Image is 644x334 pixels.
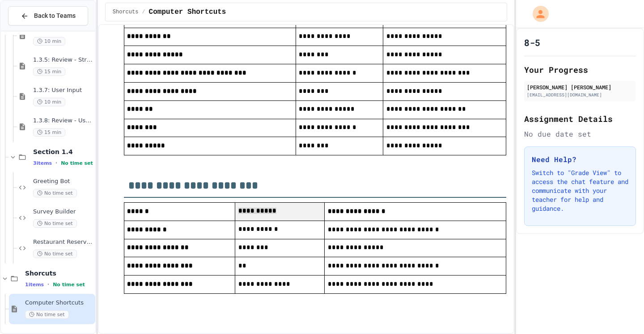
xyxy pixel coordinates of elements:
[532,168,628,213] p: Switch to "Grade View" to access the chat feature and communicate with your teacher for help and ...
[33,117,93,125] span: 1.3.8: Review - User Input
[33,238,93,246] span: Restaurant Reservation System
[524,113,636,125] h2: Assignment Details
[25,299,93,307] span: Computer Shortcuts
[53,282,85,288] span: No time set
[524,129,636,139] div: No due date set
[8,6,88,25] button: Back to Teams
[527,92,633,98] div: [EMAIL_ADDRESS][DOMAIN_NAME]
[532,154,628,165] h3: Need Help?
[33,56,93,64] span: 1.3.5: Review - String Operators
[149,7,226,17] span: Computer Shortcuts
[33,219,77,228] span: No time set
[33,128,65,137] span: 15 min
[25,269,93,277] span: Shorcuts
[527,83,633,91] div: [PERSON_NAME] [PERSON_NAME]
[33,37,65,46] span: 10 min
[142,8,145,16] span: /
[33,67,65,76] span: 15 min
[33,178,93,185] span: Greeting Bot
[33,189,77,197] span: No time set
[33,160,52,166] span: 3 items
[25,310,69,319] span: No time set
[33,208,93,216] span: Survey Builder
[61,160,93,166] span: No time set
[33,250,77,258] span: No time set
[25,282,44,288] span: 1 items
[33,87,93,94] span: 1.3.7: User Input
[47,281,49,288] span: •
[523,4,551,24] div: My Account
[524,36,540,49] h1: 8-5
[34,11,76,21] span: Back to Teams
[113,8,139,16] span: Shorcuts
[55,159,57,167] span: •
[524,63,636,76] h2: Your Progress
[33,98,65,106] span: 10 min
[33,148,93,156] span: Section 1.4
